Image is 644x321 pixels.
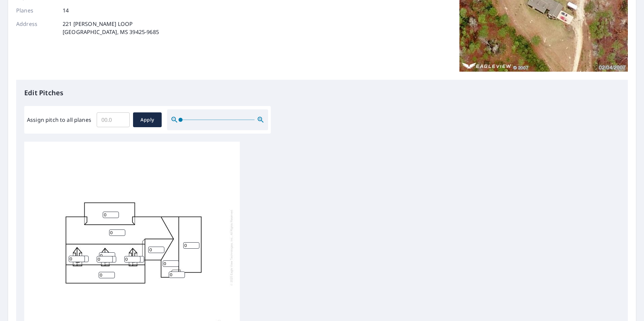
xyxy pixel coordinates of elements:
span: Apply [138,116,156,124]
input: 00.0 [97,110,130,129]
p: 14 [63,6,69,14]
p: Address [16,20,57,36]
p: Planes [16,6,57,14]
p: Edit Pitches [24,88,620,98]
label: Assign pitch to all planes [27,116,91,124]
p: 221 [PERSON_NAME] LOOP [GEOGRAPHIC_DATA], MS 39425-9685 [63,20,159,36]
button: Apply [133,112,162,127]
